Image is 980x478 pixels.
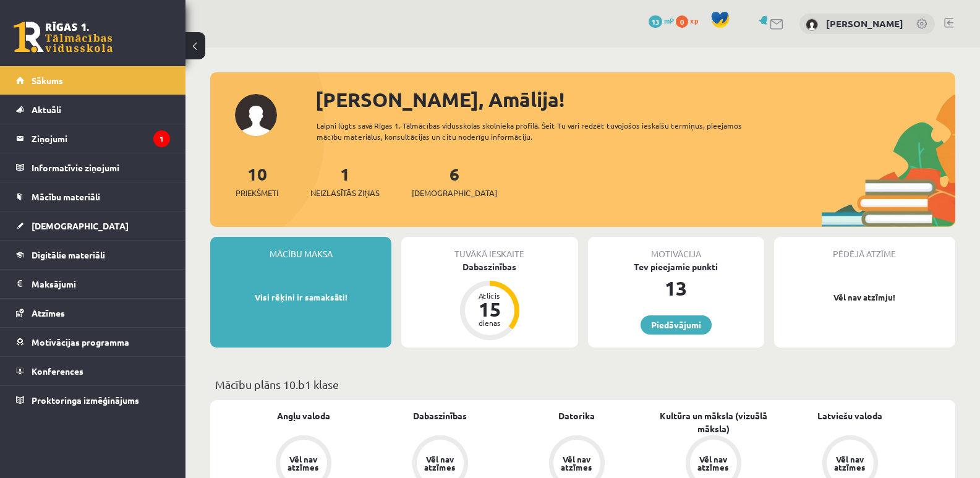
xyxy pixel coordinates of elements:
a: 6[DEMOGRAPHIC_DATA] [412,163,497,199]
a: Mācību materiāli [16,182,170,211]
div: Laipni lūgts savā Rīgas 1. Tālmācības vidusskolas skolnieka profilā. Šeit Tu vari redzēt tuvojošo... [317,120,764,142]
a: 13 mP [649,15,674,25]
p: Mācību plāns 10.b1 klase [215,376,950,393]
span: Neizlasītās ziņas [310,187,380,199]
div: Motivācija [588,237,764,260]
a: 0 xp [676,15,704,25]
div: Vēl nav atzīmes [423,455,458,471]
p: Visi rēķini ir samaksāti! [216,291,385,304]
a: Proktoringa izmēģinājums [16,386,170,414]
div: Pēdējā atzīme [774,237,955,260]
div: 15 [471,299,508,319]
a: Piedāvājumi [641,315,712,335]
span: [DEMOGRAPHIC_DATA] [412,187,497,199]
img: Amālija Gabrene [806,19,818,31]
a: [DEMOGRAPHIC_DATA] [16,211,170,240]
span: Konferences [32,365,83,377]
div: Dabaszinības [401,260,577,273]
a: Ziņojumi1 [16,124,170,153]
span: 0 [676,15,688,28]
div: dienas [471,319,508,326]
a: Konferences [16,357,170,385]
div: Tuvākā ieskaite [401,237,577,260]
a: Motivācijas programma [16,328,170,356]
span: Aktuāli [32,104,61,115]
a: Latviešu valoda [817,409,882,422]
span: mP [664,15,674,25]
span: xp [690,15,698,25]
a: Sākums [16,66,170,95]
div: Vēl nav atzīmes [560,455,594,471]
a: Dabaszinības [413,409,467,422]
a: Rīgas 1. Tālmācības vidusskola [14,22,113,53]
span: Proktoringa izmēģinājums [32,395,139,406]
div: Vēl nav atzīmes [833,455,867,471]
div: Mācību maksa [210,237,391,260]
a: Aktuāli [16,95,170,124]
a: Digitālie materiāli [16,241,170,269]
a: Informatīvie ziņojumi [16,153,170,182]
span: Priekšmeti [236,187,278,199]
span: Atzīmes [32,307,65,318]
div: Vēl nav atzīmes [696,455,731,471]
div: [PERSON_NAME], Amālija! [315,85,955,114]
a: Kultūra un māksla (vizuālā māksla) [645,409,782,435]
i: 1 [153,130,170,147]
legend: Informatīvie ziņojumi [32,153,170,182]
a: Datorika [558,409,595,422]
a: Maksājumi [16,270,170,298]
span: Digitālie materiāli [32,249,105,260]
span: 13 [649,15,662,28]
span: Motivācijas programma [32,336,129,348]
a: Angļu valoda [277,409,330,422]
legend: Maksājumi [32,270,170,298]
div: Atlicis [471,292,508,299]
span: Mācību materiāli [32,191,100,202]
a: Dabaszinības Atlicis 15 dienas [401,260,577,342]
a: [PERSON_NAME] [826,17,903,30]
a: Atzīmes [16,299,170,327]
legend: Ziņojumi [32,124,170,153]
div: Tev pieejamie punkti [588,260,764,273]
span: [DEMOGRAPHIC_DATA] [32,220,129,231]
div: Vēl nav atzīmes [286,455,321,471]
a: 1Neizlasītās ziņas [310,163,380,199]
a: 10Priekšmeti [236,163,278,199]
span: Sākums [32,75,63,86]
p: Vēl nav atzīmju! [780,291,949,304]
div: 13 [588,273,764,303]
